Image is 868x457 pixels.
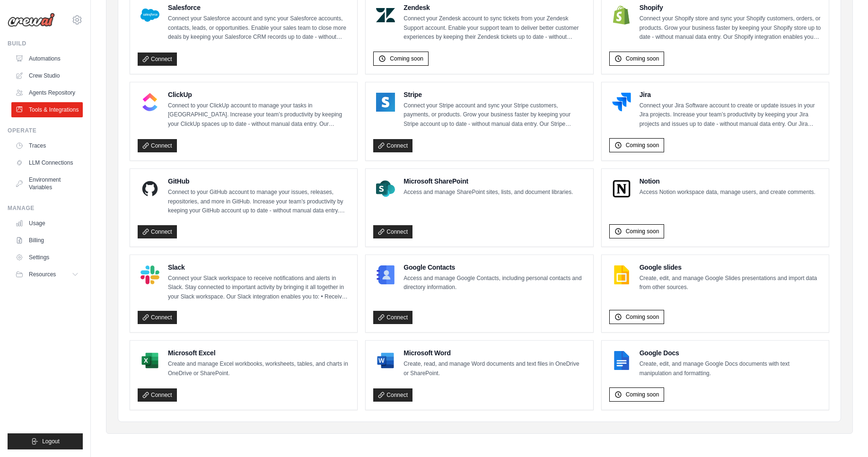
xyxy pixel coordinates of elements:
[11,155,83,170] a: LLM Connections
[168,360,350,378] p: Create and manage Excel workbooks, worksheets, tables, and charts in OneDrive or SharePoint.
[140,6,159,25] img: Salesforce Logo
[612,93,631,112] img: Jira Logo
[11,51,83,66] a: Automations
[640,3,821,12] h4: Shopify
[373,225,412,238] a: Connect
[168,188,350,216] p: Connect to your GitHub account to manage your issues, releases, repositories, and more in GitHub....
[640,263,821,272] h4: Google slides
[138,311,177,324] a: Connect
[168,101,350,129] p: Connect to your ClickUp account to manage your tasks in [GEOGRAPHIC_DATA]. Increase your team’s p...
[376,351,395,370] img: Microsoft Word Logo
[140,179,159,198] img: GitHub Logo
[376,93,395,112] img: Stripe Logo
[373,388,412,402] a: Connect
[376,6,395,25] img: Zendesk Logo
[403,3,585,12] h4: Zendesk
[11,172,83,195] a: Environment Variables
[626,141,659,149] span: Coming soon
[140,265,159,284] img: Slack Logo
[640,360,821,378] p: Create, edit, and manage Google Docs documents with text manipulation and formatting.
[168,263,350,272] h4: Slack
[612,179,631,198] img: Notion Logo
[168,274,350,302] p: Connect your Slack workspace to receive notifications and alerts in Slack. Stay connected to impo...
[403,14,585,42] p: Connect your Zendesk account to sync tickets from your Zendesk Support account. Enable your suppo...
[11,68,83,83] a: Crew Studio
[8,40,83,47] div: Build
[640,90,821,99] h4: Jira
[390,55,423,62] span: Coming soon
[376,179,395,198] img: Microsoft SharePoint Logo
[626,228,659,235] span: Coming soon
[403,348,585,358] h4: Microsoft Word
[11,216,83,231] a: Usage
[11,102,83,117] a: Tools & Integrations
[403,263,585,272] h4: Google Contacts
[612,265,631,284] img: Google slides Logo
[138,53,177,66] a: Connect
[626,313,659,321] span: Coming soon
[11,250,83,265] a: Settings
[168,348,350,358] h4: Microsoft Excel
[140,351,159,370] img: Microsoft Excel Logo
[626,55,659,62] span: Coming soon
[11,138,83,153] a: Traces
[612,351,631,370] img: Google Docs Logo
[138,388,177,402] a: Connect
[138,225,177,238] a: Connect
[140,93,159,112] img: ClickUp Logo
[8,433,83,449] button: Logout
[8,204,83,212] div: Manage
[11,233,83,248] a: Billing
[138,139,177,152] a: Connect
[168,90,350,99] h4: ClickUp
[640,348,821,358] h4: Google Docs
[640,274,821,292] p: Create, edit, and manage Google Slides presentations and import data from other sources.
[42,438,60,445] span: Logout
[403,176,573,186] h4: Microsoft SharePoint
[168,14,350,42] p: Connect your Salesforce account and sync your Salesforce accounts, contacts, leads, or opportunit...
[640,176,815,186] h4: Notion
[8,13,55,27] img: Logo
[376,265,395,284] img: Google Contacts Logo
[8,127,83,134] div: Operate
[403,101,585,129] p: Connect your Stripe account and sync your Stripe customers, payments, or products. Grow your busi...
[626,391,659,398] span: Coming soon
[640,101,821,129] p: Connect your Jira Software account to create or update issues in your Jira projects. Increase you...
[373,311,412,324] a: Connect
[640,14,821,42] p: Connect your Shopify store and sync your Shopify customers, orders, or products. Grow your busine...
[11,85,83,100] a: Agents Repository
[11,267,83,282] button: Resources
[403,90,585,99] h4: Stripe
[640,188,815,197] p: Access Notion workspace data, manage users, and create comments.
[403,274,585,292] p: Access and manage Google Contacts, including personal contacts and directory information.
[612,6,631,25] img: Shopify Logo
[29,271,56,278] span: Resources
[168,3,350,12] h4: Salesforce
[168,176,350,186] h4: GitHub
[403,188,573,197] p: Access and manage SharePoint sites, lists, and document libraries.
[403,360,585,378] p: Create, read, and manage Word documents and text files in OneDrive or SharePoint.
[373,139,412,152] a: Connect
